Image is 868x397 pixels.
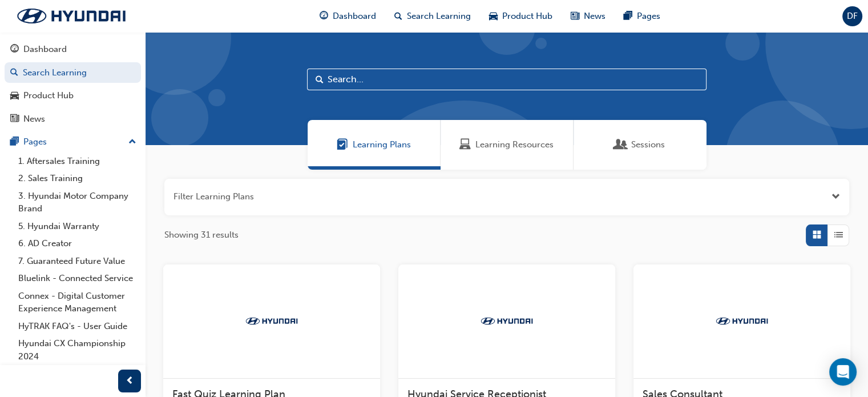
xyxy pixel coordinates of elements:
[407,10,471,23] span: Search Learning
[10,114,19,125] span: news-icon
[5,131,141,153] button: Pages
[10,137,19,147] span: pages-icon
[14,187,141,218] a: 3. Hyundai Motor Company Brand
[834,228,843,242] span: List
[240,315,303,327] img: Trak
[842,6,862,26] button: DF
[847,10,858,23] span: DF
[5,39,141,60] a: Dashboard
[459,138,471,151] span: Learning Resources
[615,5,669,28] a: pages-iconPages
[441,120,574,170] a: Learning ResourcesLearning Resources
[126,374,134,388] span: prev-icon
[128,135,136,150] span: up-icon
[14,235,141,252] a: 6. AD Creator
[615,138,627,151] span: Sessions
[14,170,141,187] a: 2. Sales Training
[14,335,141,365] a: Hyundai CX Championship 2024
[14,218,141,235] a: 5. Hyundai Warranty
[831,190,840,203] button: Open the filter
[164,228,239,242] span: Showing 31 results
[23,89,74,102] div: Product Hub
[710,315,773,327] img: Trak
[14,318,141,335] a: HyTRAK FAQ's - User Guide
[308,120,441,170] a: Learning PlansLearning Plans
[480,5,562,28] a: car-iconProduct Hub
[829,358,857,386] div: Open Intercom Messenger
[631,138,665,151] span: Sessions
[337,138,348,151] span: Learning Plans
[6,4,137,28] img: Trak
[5,62,141,83] a: Search Learning
[23,113,45,126] div: News
[502,10,552,23] span: Product Hub
[5,37,141,131] button: DashboardSearch LearningProduct HubNews
[5,109,141,130] a: News
[562,5,615,28] a: news-iconNews
[14,287,141,318] a: Connex - Digital Customer Experience Management
[10,68,18,78] span: search-icon
[14,252,141,270] a: 7. Guaranteed Future Value
[310,5,385,28] a: guage-iconDashboard
[475,138,554,151] span: Learning Resources
[23,43,67,56] div: Dashboard
[14,153,141,170] a: 1. Aftersales Training
[385,5,480,28] a: search-iconSearch Learning
[316,73,324,86] span: Search
[394,9,402,23] span: search-icon
[23,135,47,149] div: Pages
[624,9,632,23] span: pages-icon
[584,10,605,23] span: News
[320,9,328,23] span: guage-icon
[307,69,706,90] input: Search...
[333,10,376,23] span: Dashboard
[637,10,660,23] span: Pages
[571,9,579,23] span: news-icon
[353,138,411,151] span: Learning Plans
[475,315,538,327] img: Trak
[10,91,19,101] span: car-icon
[489,9,498,23] span: car-icon
[813,228,821,242] span: Grid
[10,45,19,55] span: guage-icon
[14,270,141,287] a: Bluelink - Connected Service
[574,120,706,170] a: SessionsSessions
[5,85,141,106] a: Product Hub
